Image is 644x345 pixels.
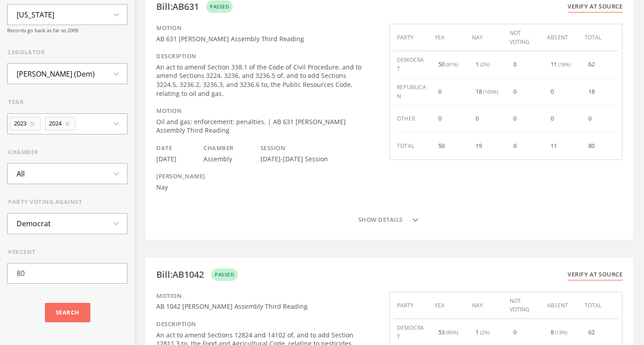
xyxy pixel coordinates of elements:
[211,268,238,281] div: passed
[581,297,619,315] div: total
[581,29,619,47] div: total
[156,292,367,301] div: Motion
[393,78,431,105] div: republican
[551,142,558,151] div: 11
[410,215,421,225] i: expand_more
[558,60,570,69] span: (18%)
[431,297,469,315] div: yea
[588,142,596,151] div: 80
[8,64,104,84] li: [PERSON_NAME] (Dem)
[438,142,446,151] div: 50
[156,52,367,61] div: Description
[543,29,581,47] div: absent
[555,328,567,337] span: (13%)
[8,98,128,107] div: year
[551,60,570,69] div: 11
[8,148,128,157] div: chamber
[156,2,199,11] div: Bill : AB631
[513,328,518,337] div: 0
[111,218,127,229] i: expand_more
[513,114,518,123] div: 0
[506,24,544,51] div: not voting
[506,292,544,319] div: not voting
[551,87,555,96] div: 0
[206,0,233,13] div: passed
[588,328,596,337] div: 62
[63,120,71,128] i: close
[111,168,127,179] i: expand_more
[8,248,128,257] div: percent
[156,183,205,192] div: Nay
[543,297,581,315] div: absent
[551,114,555,123] div: 0
[156,172,205,181] div: [PERSON_NAME]
[438,60,458,69] div: 50
[10,117,40,130] li: 2023close
[260,144,328,153] div: Session
[588,60,596,69] div: 62
[480,328,490,337] span: (2%)
[468,297,506,315] div: nay
[156,320,367,329] div: Description
[438,114,443,123] div: 0
[476,60,490,69] div: 1
[156,34,367,43] div: AB 631 [PERSON_NAME] Assembly Third Reading
[28,120,36,128] i: close
[513,60,518,69] div: 0
[156,270,204,279] div: Bill : AB1042
[431,29,469,47] div: yea
[568,270,622,281] a: Verify at source
[156,24,367,33] div: Motion
[111,118,127,129] i: expand_more
[203,155,234,164] div: Assembly
[513,142,518,151] div: 0
[551,328,567,337] div: 8
[156,155,176,164] div: [DATE]
[393,137,431,155] div: total
[393,51,431,78] div: democrat
[393,110,431,128] div: other
[483,87,498,96] span: (100%)
[588,114,593,123] div: 0
[111,69,127,79] i: expand_more
[45,303,90,323] input: Search
[7,27,128,34] div: Records go back as far as 2009
[438,87,443,96] div: 0
[568,2,622,13] a: Verify at source
[8,48,128,57] div: legislator
[476,114,480,123] div: 0
[588,87,596,96] div: 18
[446,60,458,69] span: (81%)
[45,117,75,130] li: 2024close
[111,9,127,20] i: expand_more
[7,213,128,234] button: Democratexpand_more
[468,29,506,47] div: nay
[7,63,128,84] button: [PERSON_NAME] (Dem)expand_more
[513,87,518,96] div: 0
[476,142,483,151] div: 19
[7,163,128,184] button: Allexpand_more
[476,328,490,337] div: 1
[7,113,128,134] button: 2023close2024closeexpand_more
[156,302,367,311] div: AB 1042 [PERSON_NAME] Assembly Third Reading
[8,214,60,233] li: Democrat
[156,117,367,135] div: Oil and gas: enforcement: penalties. | AB 631 [PERSON_NAME] Assembly Third Reading
[203,144,234,153] div: Chamber
[156,107,367,116] div: Motion
[8,164,34,184] li: All
[7,4,128,25] button: [US_STATE]expand_more
[156,211,622,229] button: Show detailsexpand_more
[260,155,328,164] div: [DATE]-[DATE] Session
[8,5,63,25] li: [US_STATE]
[156,144,176,153] div: Date
[476,87,498,96] div: 18
[446,328,458,337] span: (85%)
[480,60,490,69] span: (2%)
[8,198,128,207] div: party voting against
[156,63,367,98] div: An act to amend Section 338.1 of the Code of Civil Procedure, and to amend Sections 3224, 3236, a...
[393,297,431,315] div: party
[393,29,431,47] div: party
[438,328,458,337] div: 53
